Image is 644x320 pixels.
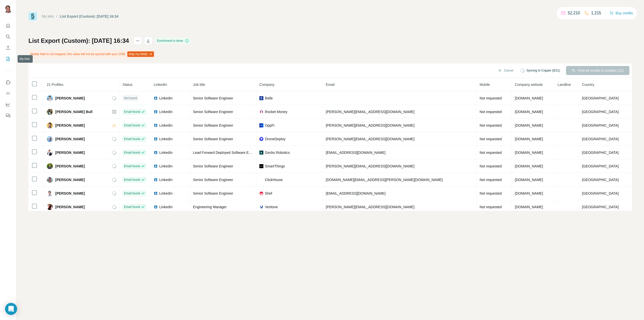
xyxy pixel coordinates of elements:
span: [GEOGRAPHIC_DATA] [582,96,619,100]
li: / [56,14,57,19]
span: [DOMAIN_NAME] [515,191,543,195]
span: [PERSON_NAME][EMAIL_ADDRESS][DOMAIN_NAME] [326,110,414,114]
span: Senior Software Engineer [193,137,233,141]
span: [PERSON_NAME] [55,123,85,128]
img: LinkedIn logo [154,96,158,100]
span: [DOMAIN_NAME] [515,178,543,182]
p: 52,210 [568,10,580,16]
button: Enrich CSV [4,43,12,52]
span: [PERSON_NAME] [55,96,85,101]
img: company-logo [259,123,263,127]
img: Avatar [4,5,12,13]
span: [PERSON_NAME][EMAIL_ADDRESS][DOMAIN_NAME] [326,205,414,209]
span: [GEOGRAPHIC_DATA] [582,191,619,195]
span: Senior Software Engineer [193,96,233,100]
img: LinkedIn logo [154,191,158,195]
img: LinkedIn logo [154,164,158,168]
span: LinkedIn [159,109,173,114]
span: Mobile [479,83,490,87]
span: Not requested [479,96,502,100]
span: Syncing to Copper (8/21) [527,68,560,73]
button: actions [134,37,142,45]
button: My lists [4,54,12,63]
span: [PERSON_NAME][EMAIL_ADDRESS][DOMAIN_NAME] [326,137,414,141]
a: My lists [42,14,54,18]
span: [PERSON_NAME][EMAIL_ADDRESS][DOMAIN_NAME] [326,164,414,168]
span: Senior Software Engineer [193,123,233,127]
span: LinkedIn [159,177,173,182]
span: Senior Software Engineer [193,178,233,182]
span: Not requested [479,164,502,168]
span: Email found [124,205,140,209]
span: Senior Software Engineer [193,164,233,168]
span: [DOMAIN_NAME] [515,205,543,209]
span: [PERSON_NAME] [55,164,85,169]
span: [PERSON_NAME][EMAIL_ADDRESS][DOMAIN_NAME] [326,123,414,127]
img: Surfe Logo [28,12,37,21]
span: Email found [124,150,140,155]
div: Enrichment is done [156,38,191,44]
span: Not found [124,96,137,100]
span: [DOMAIN_NAME][EMAIL_ADDRESS][PERSON_NAME][DOMAIN_NAME] [326,178,442,182]
span: Email found [124,191,140,196]
span: [DOMAIN_NAME] [515,123,543,127]
span: Belle [265,96,273,101]
img: LinkedIn logo [154,110,158,114]
span: Veritone [265,204,278,209]
img: LinkedIn logo [154,137,158,141]
span: Lead Forward Deployed Software Engineer [193,151,261,155]
span: [EMAIL_ADDRESS][DOMAIN_NAME] [326,151,385,155]
div: Mobile field is not mapped, this value will not be synced with your CRM [28,50,155,58]
span: Country [582,83,594,87]
span: Engineering Manager [193,205,227,209]
img: company-logo [259,178,263,182]
span: Not requested [479,137,502,141]
span: [DOMAIN_NAME] [515,110,543,114]
img: company-logo [259,191,263,195]
p: 1,215 [591,10,601,16]
span: [PERSON_NAME] [55,204,85,209]
img: Avatar [47,177,53,183]
span: [GEOGRAPHIC_DATA] [582,151,619,155]
img: Avatar [47,150,53,156]
span: [GEOGRAPHIC_DATA] [582,205,619,209]
img: Avatar [47,95,53,101]
img: Avatar [47,136,53,142]
img: LinkedIn logo [154,178,158,182]
span: LinkedIn [154,83,167,87]
span: [DOMAIN_NAME] [515,96,543,100]
button: Quick start [4,21,12,30]
button: Dashboard [4,100,12,109]
span: [GEOGRAPHIC_DATA] [582,178,619,182]
span: Not requested [479,110,502,114]
span: Email found [124,123,140,128]
span: [GEOGRAPHIC_DATA] [582,137,619,141]
span: LinkedIn [159,123,173,128]
span: LinkedIn [159,164,173,169]
span: Rocket Money [265,109,287,114]
span: Email found [124,177,140,182]
span: Email found [124,164,140,168]
span: Gecko Robotics [265,150,290,155]
span: Landline [558,83,571,87]
img: company-logo [259,164,263,168]
span: Senior Software Engineer [193,191,233,195]
img: company-logo [259,205,263,209]
img: company-logo [259,96,263,100]
span: Email found [124,137,140,141]
h1: List Export (Custom): [DATE] 16:34 [28,37,129,45]
button: Feedback [4,111,12,120]
img: Avatar [47,204,53,210]
span: LinkedIn [159,136,173,141]
span: [EMAIL_ADDRESS][DOMAIN_NAME] [326,191,385,195]
span: Not requested [479,178,502,182]
img: Avatar [47,190,53,196]
span: LinkedIn [159,191,173,196]
span: Not requested [479,205,502,209]
span: Not requested [479,123,502,127]
span: Company [259,83,274,87]
span: 21 Profiles [47,83,63,87]
div: List Export (Custom): [DATE] 16:34 [60,14,118,19]
span: SmartThings [265,164,285,169]
span: Not requested [479,191,502,195]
